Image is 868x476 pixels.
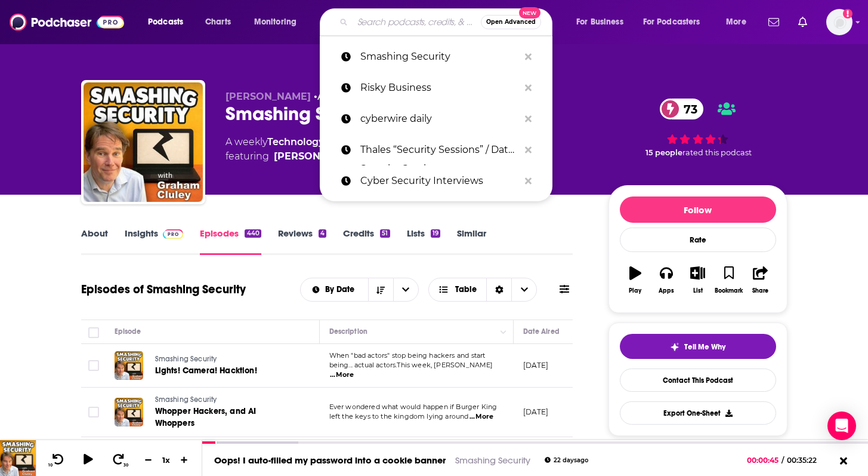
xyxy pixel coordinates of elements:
h1: Episodes of Smashing Security [81,282,246,297]
span: New [519,7,540,19]
button: open menu [140,13,199,32]
div: Description [329,324,367,339]
button: Bookmark [713,259,745,302]
button: open menu [568,13,638,32]
a: Show notifications dropdown [793,12,812,32]
div: Rate [620,228,776,252]
div: Sort Direction [486,278,511,301]
a: Contact This Podcast [620,368,776,392]
a: Show notifications dropdown [764,12,784,32]
span: 15 people [645,148,682,157]
span: 00:00:45 [747,456,781,465]
button: open menu [635,13,718,32]
p: [DATE] [523,407,549,417]
a: Charts [197,13,238,32]
button: Apps [651,259,682,302]
span: rated this podcast [682,148,752,157]
p: Cyber Security Interviews [360,165,519,196]
span: For Podcasters [643,14,700,30]
a: Acast [317,91,345,102]
button: List [682,259,713,302]
button: Follow [620,196,776,223]
img: tell me why sparkle [670,342,679,352]
p: Risky Business [360,72,519,103]
button: Sort Direction [368,278,393,301]
span: Lights! Camera! Hacktion! [155,366,257,376]
span: Podcasts [148,14,183,30]
button: Play [620,259,651,302]
span: Open Advanced [486,19,536,25]
span: featuring [226,149,472,164]
a: Lists19 [407,228,440,255]
span: For Business [576,14,623,30]
button: open menu [393,278,418,301]
a: Episodes440 [200,228,261,255]
span: 00:35:22 [784,456,829,465]
input: Search podcasts, credits, & more... [353,13,481,32]
button: Column Actions [496,325,511,339]
button: 10 [46,453,69,468]
div: 1 x [156,455,177,465]
div: A weekly podcast [226,135,472,164]
button: open menu [246,13,312,32]
span: More [726,14,746,30]
p: [DATE] [523,360,549,370]
span: Toggle select row [88,360,99,371]
span: 73 [672,99,703,119]
a: 73 [660,99,703,119]
a: Cyber Security Interviews [320,165,552,196]
div: Bookmark [715,287,743,294]
div: Apps [659,287,674,294]
img: Podchaser - Follow, Share and Rate Podcasts [10,11,124,33]
h2: Choose List sort [300,278,419,302]
span: When "bad actors" stop being hackers and start [329,351,486,360]
span: Whopper Hackers, and AI Whoppers [155,406,257,428]
span: By Date [325,285,359,294]
span: 10 [48,463,52,468]
svg: Add a profile image [843,9,852,19]
button: 30 [108,453,131,468]
img: Smashing Security [84,82,203,202]
span: being... actual actors.This week, [PERSON_NAME] [329,361,493,369]
div: 440 [245,229,261,238]
a: Smashing Security [155,395,298,406]
span: • [314,91,345,102]
div: 73 15 peoplerated this podcast [608,91,787,165]
a: Graham Cluley [274,149,359,164]
div: Open Intercom Messenger [827,411,856,440]
a: Whopper Hackers, and AI Whoppers [155,406,298,429]
span: Table [455,285,477,294]
button: Share [745,259,776,302]
div: Share [752,287,768,294]
span: Charts [205,14,231,30]
a: Risky Business [320,72,552,103]
a: Lights! Camera! Hacktion! [155,365,297,377]
a: Credits51 [343,228,390,255]
div: 51 [380,229,390,238]
a: Thales “Security Sessions” / Data Security Sessions [320,134,552,165]
a: Smashing Security [155,354,297,365]
a: InsightsPodchaser Pro [125,228,184,255]
span: Logged in as biancagorospe [826,9,852,35]
a: Reviews4 [278,228,326,255]
span: ...More [469,412,493,422]
p: cyberwire daily [360,103,519,134]
a: Smashing Security [320,41,552,72]
a: Similar [457,228,486,255]
button: open menu [718,13,761,32]
span: Tell Me Why [684,342,725,352]
button: Open AdvancedNew [481,15,541,29]
button: tell me why sparkleTell Me Why [620,334,776,359]
div: 4 [319,229,326,238]
a: Technology [267,136,324,148]
span: [PERSON_NAME] [226,91,311,102]
button: Show profile menu [826,9,852,35]
div: 19 [431,229,440,238]
div: Search podcasts, credits, & more... [331,8,564,36]
div: List [693,287,703,294]
a: cyberwire daily [320,103,552,134]
a: About [81,228,108,255]
span: Monitoring [254,14,296,30]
